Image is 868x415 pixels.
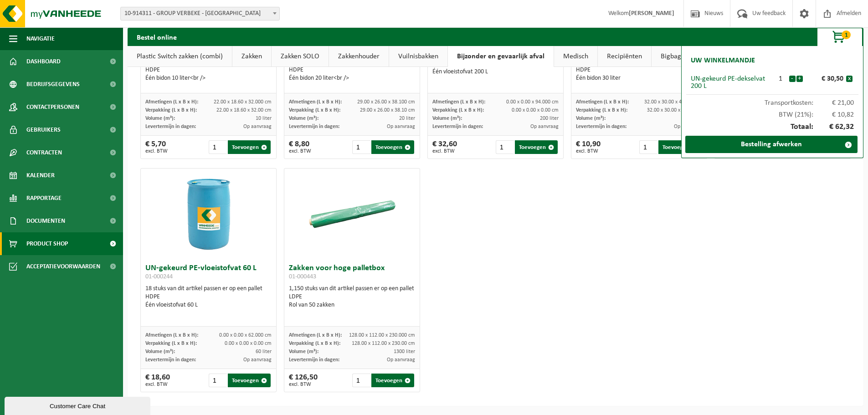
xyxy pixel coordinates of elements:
span: 20 liter [399,116,415,121]
span: Product Shop [26,232,68,255]
span: Afmetingen (L x B x H): [432,99,485,105]
span: Verpakking (L x B x H): [289,108,340,113]
span: Rapportage [26,187,62,210]
span: Levertermijn in dagen: [289,124,339,129]
a: Zakkenhouder [329,46,389,67]
span: excl. BTW [432,149,457,154]
span: € 21,00 [813,99,854,107]
div: Transportkosten: [686,95,858,107]
span: 128.00 x 112.00 x 230.000 cm [349,333,415,338]
span: Levertermijn in dagen: [289,357,339,363]
input: 1 [639,140,658,154]
div: € 18,60 [145,374,170,387]
div: HDPE [289,66,415,74]
a: Zakken [232,46,271,67]
span: Afmetingen (L x B x H): [289,99,342,105]
span: Bedrijfsgegevens [26,73,80,96]
span: Op aanvraag [243,124,272,129]
input: 1 [209,374,227,387]
span: Verpakking (L x B x H): [145,341,197,346]
span: excl. BTW [145,382,170,387]
div: HDPE [145,293,272,301]
strong: [PERSON_NAME] [629,10,674,17]
span: 10-914311 - GROUP VERBEKE - LEDEGEM [121,7,279,20]
button: Toevoegen [228,140,271,154]
span: Volume (m³): [289,116,318,121]
span: 10-914311 - GROUP VERBEKE - LEDEGEM [120,7,280,20]
span: excl. BTW [289,149,311,154]
span: excl. BTW [145,149,168,154]
a: Medisch [554,46,597,67]
span: 1 [842,31,851,39]
span: 10 liter [256,116,272,121]
div: € 8,80 [289,140,311,154]
span: Levertermijn in dagen: [576,124,627,129]
span: Op aanvraag [387,357,415,363]
span: Levertermijn in dagen: [145,124,196,129]
h2: Uw winkelmandje [686,51,760,71]
a: Zakken SOLO [272,46,329,67]
button: Toevoegen [228,374,271,387]
span: 0.00 x 0.00 x 0.00 cm [225,341,272,346]
a: Plastic Switch zakken (combi) [128,46,232,67]
span: excl. BTW [576,149,601,154]
span: 01-000244 [145,273,173,280]
a: Recipiënten [598,46,651,67]
span: 128.00 x 112.00 x 230.00 cm [352,341,415,346]
div: € 10,90 [576,140,601,154]
span: 0.00 x 0.00 x 94.000 cm [506,99,559,105]
input: 1 [209,140,227,154]
div: 1 [772,75,789,82]
span: Dashboard [26,50,61,73]
div: Één bidon 20 liter<br /> [289,74,415,82]
span: Verpakking (L x B x H): [432,108,484,113]
span: Afmetingen (L x B x H): [576,99,629,105]
span: Afmetingen (L x B x H): [145,333,198,338]
h2: Bestel online [128,28,186,46]
span: 22.00 x 18.60 x 32.000 cm [214,99,272,105]
span: € 10,82 [813,111,854,118]
span: 32.00 x 30.00 x 45.000 cm [644,99,702,105]
input: 1 [352,374,371,387]
div: € 5,70 [145,140,168,154]
input: 1 [496,140,514,154]
div: Één vloeistofvat 200 L [432,68,559,76]
div: Één bidon 10 liter<br /> [145,74,272,82]
div: 1,150 stuks van dit artikel passen er op een pallet [289,285,415,309]
span: Gebruikers [26,118,61,141]
span: Volume (m³): [576,116,606,121]
span: Afmetingen (L x B x H): [289,333,342,338]
span: excl. BTW [289,382,318,387]
button: Toevoegen [515,140,558,154]
span: Navigatie [26,27,55,50]
a: Vuilnisbakken [389,46,447,67]
img: 01-000244 [163,169,254,260]
span: Volume (m³): [289,349,318,354]
button: Toevoegen [371,374,414,387]
div: € 30,50 [805,75,846,82]
span: 60 liter [256,349,272,354]
div: € 126,50 [289,374,318,387]
span: € 62,32 [813,123,854,131]
div: 72 stuks van dit artikel passen er op een pallet [289,58,415,82]
span: 29.00 x 26.00 x 38.100 cm [357,99,415,105]
span: Verpakking (L x B x H): [289,341,340,346]
div: UN-gekeurd PE-dekselvat 200 L [691,75,772,90]
span: Levertermijn in dagen: [432,124,483,129]
div: Één vloeistofvat 60 L [145,301,272,309]
input: 1 [352,140,371,154]
span: Documenten [26,210,65,232]
button: 1 [817,28,863,46]
span: Contracten [26,141,62,164]
span: 01-000443 [289,273,316,280]
div: BTW (21%): [686,107,858,118]
div: HDPE [576,66,702,74]
span: Kalender [26,164,55,187]
div: 18 stuks van dit artikel passen er op een pallet [145,285,272,309]
span: Verpakking (L x B x H): [576,108,627,113]
button: + [796,76,803,82]
span: Verpakking (L x B x H): [145,108,197,113]
div: Rol van 50 zakken [289,301,415,309]
button: Toevoegen [658,140,701,154]
span: Contactpersonen [26,96,79,118]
